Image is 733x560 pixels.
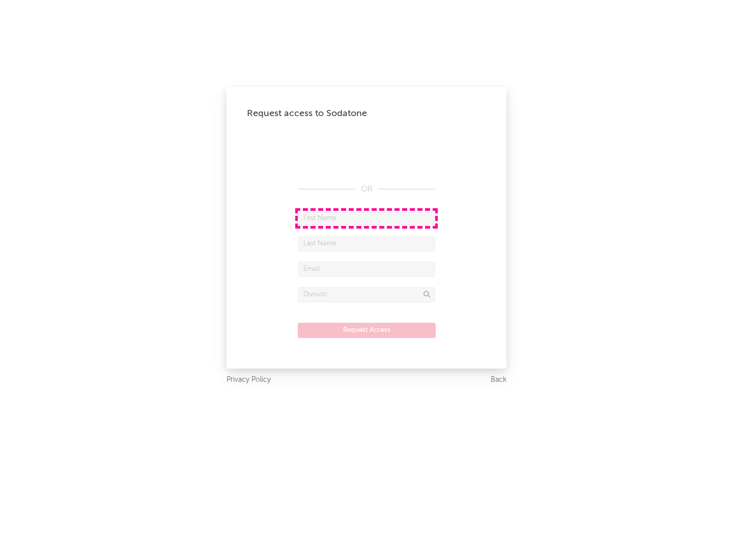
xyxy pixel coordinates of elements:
[298,262,435,277] input: Email
[227,374,271,386] a: Privacy Policy
[298,323,436,338] button: Request Access
[298,236,435,251] input: Last Name
[298,183,435,195] div: OR
[298,211,435,226] input: First Name
[247,107,486,120] div: Request access to Sodatone
[298,287,435,302] input: Division
[491,374,506,386] a: Back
